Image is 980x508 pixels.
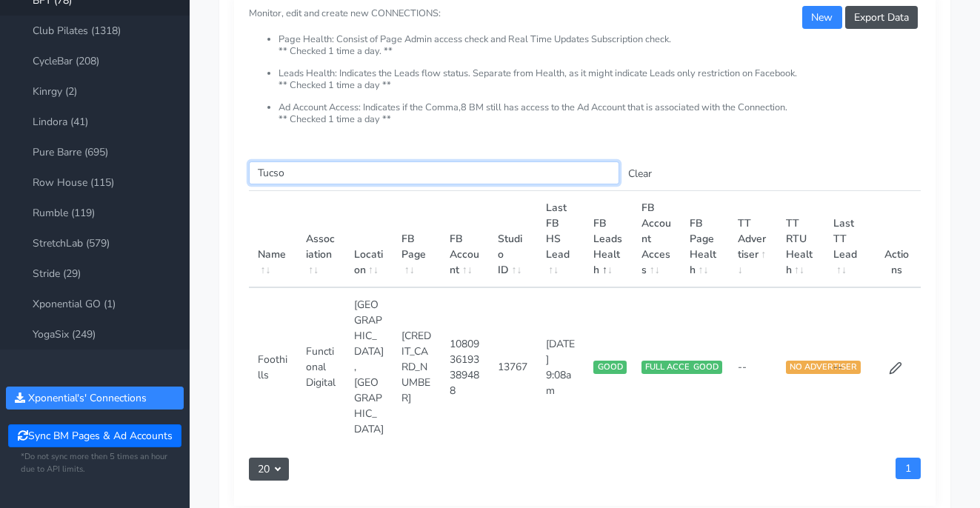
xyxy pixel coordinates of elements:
li: Leads Health: Indicates the Leads flow status. Separate from Health, as it might indicate Leads o... [279,68,921,102]
th: TT RTU Health [777,191,825,288]
button: New [802,6,841,29]
span: NO ADVERTISER [786,361,861,374]
th: Name [249,191,297,288]
th: Studio ID [489,191,537,288]
td: -- [824,287,873,446]
th: TT Advertiser [729,191,777,288]
button: Clear [619,162,661,185]
button: 20 [249,458,289,481]
td: Functional Digital [297,287,345,446]
input: enter text you want to search [249,161,619,184]
td: 13767 [489,287,537,446]
th: FB Account Access [633,191,681,288]
button: Sync BM Pages & Ad Accounts [8,424,181,447]
li: Page Health: Consist of Page Admin access check and Real Time Updates Subscription check. ** Chec... [279,34,921,68]
small: *Do not sync more then 5 times an hour due to API limits. [21,451,169,476]
td: [GEOGRAPHIC_DATA],[GEOGRAPHIC_DATA] [345,287,393,446]
th: FB Account [441,191,489,288]
th: Location [345,191,393,288]
th: Last TT Lead [824,191,873,288]
td: 1080936193389488 [441,287,489,446]
td: -- [729,287,777,446]
a: 1 [896,458,921,479]
span: GOOD [593,361,626,374]
button: Export Data [845,6,918,29]
button: Xponential's' Connections [6,387,184,410]
td: Foothills [249,287,297,446]
span: FULL ACCESS [641,361,704,374]
th: Last FB HS Lead [537,191,585,288]
th: FB Page [393,191,441,288]
th: FB Leads Health [584,191,633,288]
th: Actions [873,191,921,288]
td: [CREDIT_CARD_NUMBER] [393,287,441,446]
span: GOOD [690,361,722,374]
th: FB Page Health [681,191,729,288]
td: [DATE] 9:08am [537,287,585,446]
th: Association [297,191,345,288]
li: Ad Account Access: Indicates if the Comma,8 BM still has access to the Ad Account that is associa... [279,102,921,125]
